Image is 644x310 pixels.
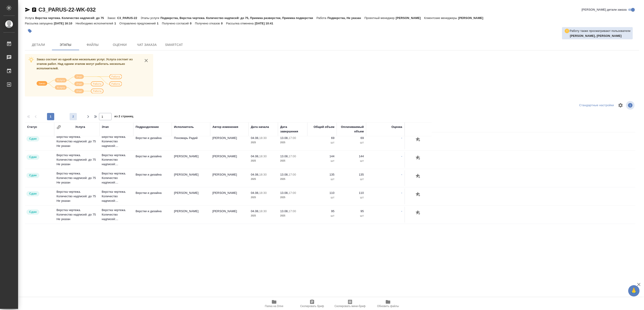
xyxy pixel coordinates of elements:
span: из 2 страниц [114,114,133,120]
div: split button [578,102,615,109]
div: Дата завершения [280,125,305,134]
p: 144 [339,154,364,159]
button: Добавить тэг [25,26,35,36]
p: шт [339,140,364,145]
td: Верстка чертежа. Количество надписей: до 75 Не указан [54,187,99,205]
td: Верстка чертежа. Количество надписей: до 75 Не указан [54,206,99,224]
span: Заказ состоит из одной или нескольких услуг. Услуга состоит из этапов работ. Над одним этапом мог... [37,58,133,70]
p: шт [339,214,364,218]
p: Верстка чертежа. Количество надписей:... [102,190,131,203]
p: Подверстка, Верстка чертежа. Количество надписей: до 75, Приемка разверстки, Приемка подверстки [160,16,317,20]
button: close [143,57,150,64]
p: шт [310,177,334,181]
p: 2025 [280,140,305,145]
p: 13.08, [280,155,289,158]
p: 2025 [251,214,276,218]
p: 135 [310,172,334,177]
span: Настроить таблицу [615,100,626,111]
p: 69 [310,136,334,140]
p: Получено отказов [195,22,221,25]
p: Работа [316,16,327,20]
button: 🙏 [628,285,639,296]
p: 17:00 [289,155,296,158]
p: [DATE] 10:41 [255,22,277,25]
div: Исполнитель [174,125,194,129]
p: Верстка чертежа. Количество надписей:... [102,208,131,221]
p: шт [339,177,364,181]
b: [PERSON_NAME], [PERSON_NAME] [570,34,622,38]
p: Верстка чертежа. Количество надписей:... [102,171,131,185]
p: 2025 [251,195,276,200]
a: - [401,209,402,213]
p: 110 [339,191,364,195]
span: Посмотреть информацию [626,101,635,110]
span: Файлы [82,42,103,48]
p: 13.08, [280,173,289,176]
span: 🙏 [630,286,638,296]
p: 2025 [251,140,276,145]
div: Оплачиваемый объем [339,125,364,134]
p: 1 [157,22,162,25]
td: Верстки и дизайна [133,170,172,186]
button: Сгруппировать [56,125,61,129]
p: 18:30 [259,191,267,195]
td: [PERSON_NAME] [210,170,249,186]
p: шт [339,195,364,200]
p: Необходимо исполнителей [76,22,114,25]
a: - [401,155,402,158]
span: Оценки [109,42,131,48]
td: Верстки и дизайна [133,134,172,149]
p: [PERSON_NAME] [458,16,487,20]
div: Услуга [75,125,85,129]
div: Этап [102,125,109,129]
p: C3_PARUS-22 [117,16,141,20]
a: - [401,173,402,176]
p: 04.08, [251,209,259,213]
p: Кучеренко Оксана, Заборова Александра [570,34,630,38]
p: 0 [190,22,195,25]
button: Добавить оценку [414,154,422,162]
p: Проектный менеджер [364,16,396,20]
p: шт [310,140,334,145]
p: Сдан [29,155,37,159]
a: C3_PARUS-22-WK-032 [38,7,96,13]
td: [PERSON_NAME] [210,207,249,223]
td: [PERSON_NAME] [210,134,249,149]
td: Верстка чертежа. Количество надписей: до 75 Не указан [54,169,99,187]
span: SmartCat [163,42,185,48]
p: 18:30 [259,155,267,158]
p: Заказ: [107,16,117,20]
p: 2025 [280,195,305,200]
p: 13.08, [280,209,289,213]
p: Сдан [29,210,37,214]
p: Верстка чертежа. Количество надписей:... [102,135,131,148]
td: [PERSON_NAME] [210,152,249,168]
p: 2025 [251,177,276,181]
td: [PERSON_NAME] [172,152,210,168]
td: [PERSON_NAME] [172,170,210,186]
p: 17:00 [289,136,296,140]
p: Этапы услуги [141,16,160,20]
p: шт [310,159,334,163]
p: 18:30 [259,209,267,213]
p: Услуга [25,16,35,20]
p: Сдан [29,191,37,196]
p: Сдан [29,173,37,178]
div: Автор изменения [212,125,238,129]
p: 04.08, [251,191,259,195]
p: Клиентские менеджеры [424,16,458,20]
p: 1 [114,22,119,25]
p: 95 [310,209,334,214]
a: - [401,191,402,195]
p: 95 [339,209,364,214]
p: шт [310,195,334,200]
div: Дата начала [251,125,269,129]
button: Добавить оценку [414,172,422,180]
p: 13.08, [280,191,289,195]
p: Рассылка запущена [25,22,54,25]
p: Рассылка отменена [226,22,255,25]
p: 135 [339,172,364,177]
span: Этапы [55,42,76,48]
td: [PERSON_NAME] [172,207,210,223]
td: Верстки и дизайна [133,188,172,204]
